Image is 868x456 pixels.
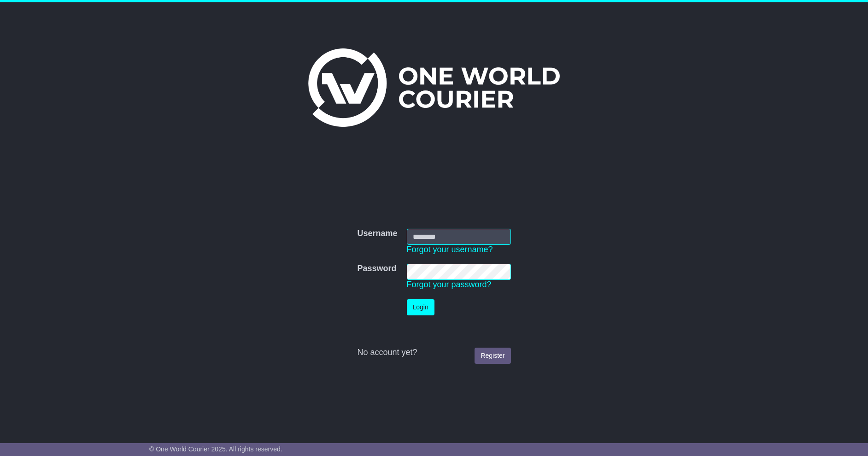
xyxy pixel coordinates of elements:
label: Username [357,229,397,239]
a: Forgot your username? [407,245,493,254]
label: Password [357,264,396,274]
a: Forgot your password? [407,280,492,289]
div: No account yet? [357,348,510,358]
button: Login [407,299,434,315]
a: Register [475,348,510,364]
img: One World [308,48,560,127]
span: © One World Courier 2025. All rights reserved. [149,445,282,453]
